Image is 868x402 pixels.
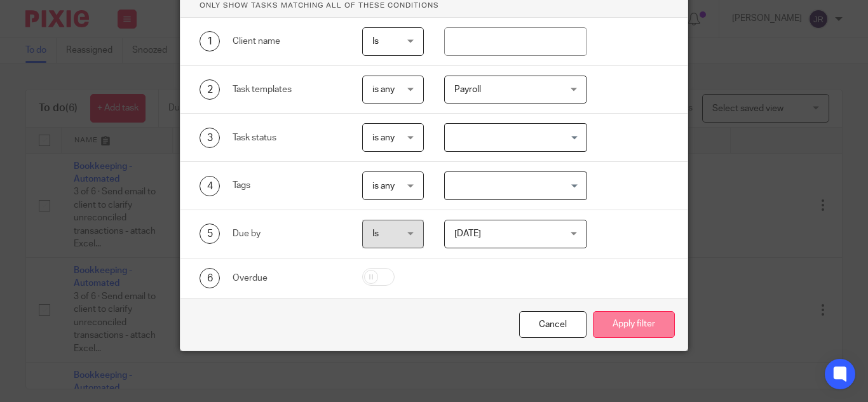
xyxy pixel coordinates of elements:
[200,224,220,244] div: 5
[519,311,587,338] div: Close this dialog window
[454,85,481,94] span: Payroll
[446,175,580,197] input: Search for option
[200,31,220,51] div: 1
[233,272,342,285] div: Overdue
[200,268,220,288] div: 6
[446,126,580,149] input: Search for option
[372,229,379,238] span: Is
[233,131,342,144] div: Task status
[593,311,675,338] button: Apply filter
[372,85,395,94] span: is any
[454,229,481,238] span: [DATE]
[372,133,395,142] span: is any
[200,176,220,196] div: 4
[200,79,220,100] div: 2
[233,227,342,240] div: Due by
[233,179,342,192] div: Tags
[372,37,379,46] span: Is
[200,128,220,148] div: 3
[233,35,342,48] div: Client name
[233,83,342,96] div: Task templates
[444,123,587,152] div: Search for option
[372,182,395,191] span: is any
[444,171,587,200] div: Search for option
